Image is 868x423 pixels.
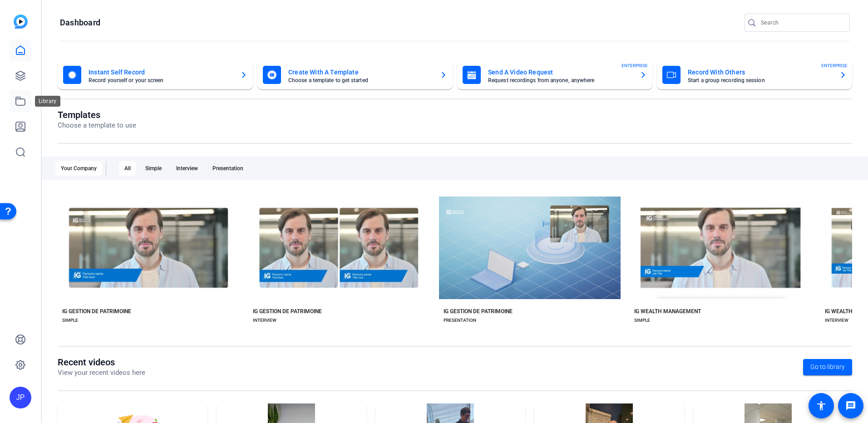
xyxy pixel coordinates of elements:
p: View your recent videos here [58,368,145,378]
span: ENTERPRISE [621,62,648,69]
button: Record With OthersStart a group recording sessionENTERPRISE [657,60,852,89]
div: SIMPLE [634,317,650,324]
h1: Dashboard [60,17,100,28]
mat-card-title: Send A Video Request [488,67,632,78]
img: blue-gradient.svg [14,15,28,29]
button: Create With A TemplateChoose a template to get started [257,60,453,89]
mat-icon: accessibility [816,400,827,411]
span: Go to library [810,362,845,372]
div: IG GESTION DE PATRIMOINE [62,308,131,315]
div: SIMPLE [62,317,78,324]
div: Library [35,96,60,107]
div: Your Company [55,161,102,176]
button: Send A Video RequestRequest recordings from anyone, anywhereENTERPRISE [457,60,652,89]
mat-card-subtitle: Start a group recording session [688,78,832,83]
mat-icon: message [845,400,856,411]
div: INTERVIEW [253,317,276,324]
div: IG WEALTH MANAGEMENT [634,308,701,315]
mat-card-subtitle: Record yourself or your screen [89,78,233,83]
div: IG GESTION DE PATRIMOINE [444,308,513,315]
h1: Templates [58,109,136,120]
div: Interview [171,161,203,176]
mat-card-subtitle: Choose a template to get started [288,78,433,83]
h1: Recent videos [58,357,145,368]
mat-card-title: Instant Self Record [89,67,233,78]
div: Simple [140,161,167,176]
div: Presentation [207,161,249,176]
span: ENTERPRISE [821,62,848,69]
div: PRESENTATION [444,317,476,324]
mat-card-subtitle: Request recordings from anyone, anywhere [488,78,632,83]
div: INTERVIEW [825,317,848,324]
a: Go to library [803,359,852,375]
mat-card-title: Create With A Template [288,67,433,78]
mat-card-title: Record With Others [688,67,832,78]
input: Search [761,17,843,28]
div: JP [10,387,31,408]
p: Choose a template to use [58,120,136,131]
button: Instant Self RecordRecord yourself or your screen [58,60,253,89]
div: All [119,161,136,176]
div: IG GESTION DE PATRIMOINE [253,308,322,315]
